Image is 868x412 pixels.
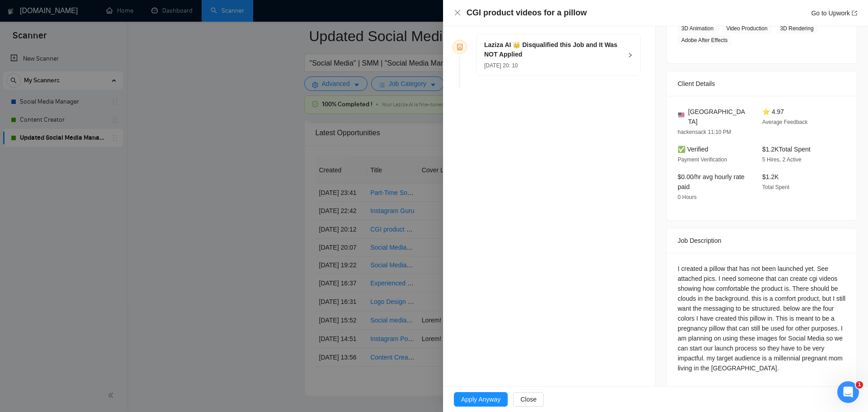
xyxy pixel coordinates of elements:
span: Total Spent [762,184,789,190]
span: right [627,52,633,58]
span: 5 Hires, 2 Active [762,156,802,163]
div: I created a pillow that has not been launched yet. See attached pics. I need someone that can cre... [678,264,846,373]
div: Job Description [678,228,846,253]
span: 3D Rendering [777,24,817,33]
iframe: Intercom live chat [837,381,859,403]
span: [GEOGRAPHIC_DATA] [688,107,748,127]
span: 1 [856,381,863,388]
span: $1.2K [762,173,779,180]
div: Client Details [678,71,846,96]
span: 0 Hours [678,194,697,200]
h4: CGI product videos for a pillow [467,7,587,19]
span: $0.00/hr avg hourly rate paid [678,173,745,190]
span: close [454,9,461,16]
span: ✅ Verified [678,146,708,153]
img: 🇺🇸 [678,112,684,118]
span: Apply Anyway [461,394,500,404]
span: ⭐ 4.97 [762,108,784,115]
span: Close [520,394,537,404]
button: Close [513,392,544,407]
span: Adobe After Effects [678,35,731,45]
span: [DATE] 20: 10 [484,62,518,69]
span: 3D Animation [678,24,717,33]
button: Apply Anyway [454,392,508,407]
button: Close [454,9,461,17]
span: hackensack 11:10 PM [678,129,731,135]
h5: Laziza AI 👑 Disqualified this Job and It Was NOT Applied [484,40,622,59]
a: Go to Upworkexport [811,9,857,17]
span: Average Feedback [762,119,808,125]
span: robot [457,44,463,50]
span: export [852,10,857,16]
span: $1.2K Total Spent [762,146,811,153]
span: Payment Verification [678,156,727,163]
span: Video Production [722,24,771,33]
